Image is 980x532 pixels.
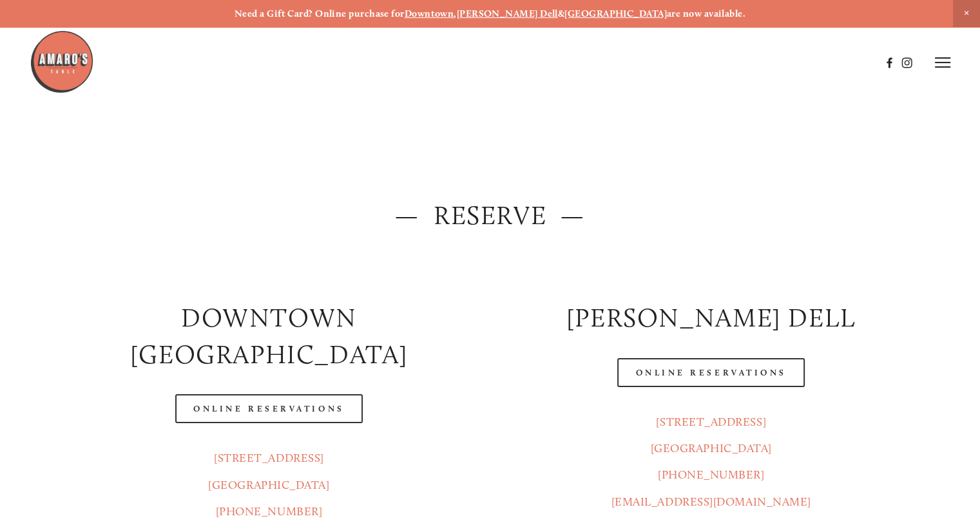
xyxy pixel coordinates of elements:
[564,8,667,19] a: [GEOGRAPHIC_DATA]
[235,8,405,19] strong: Need a Gift Card? Online purchase for
[667,8,745,19] strong: are now available.
[454,8,456,19] strong: ,
[405,8,454,19] a: Downtown
[656,415,766,429] a: [STREET_ADDRESS]
[216,504,323,518] a: [PHONE_NUMBER]
[59,299,479,372] h2: Downtown [GEOGRAPHIC_DATA]
[658,468,765,482] a: [PHONE_NUMBER]
[457,8,558,19] a: [PERSON_NAME] Dell
[651,441,772,455] a: [GEOGRAPHIC_DATA]
[501,299,921,336] h2: [PERSON_NAME] DELL
[558,8,564,19] strong: &
[59,197,921,234] h2: — Reserve —
[30,30,94,94] img: Amaro's Table
[617,358,804,387] a: Online Reservations
[175,394,362,423] a: Online Reservations
[611,495,811,509] a: [EMAIL_ADDRESS][DOMAIN_NAME]
[208,478,329,492] a: [GEOGRAPHIC_DATA]
[214,451,324,465] a: [STREET_ADDRESS]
